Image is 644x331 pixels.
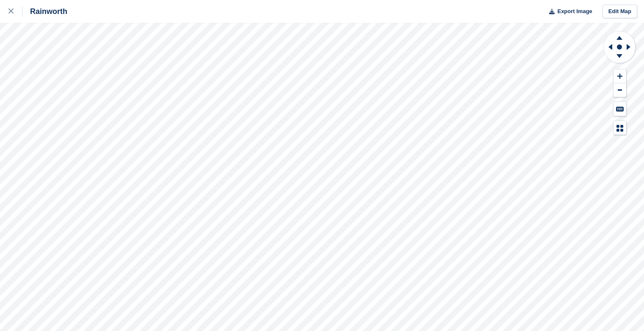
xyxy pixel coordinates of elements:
button: Keyboard Shortcuts [614,102,626,116]
div: Rainworth [22,6,67,17]
span: Export Image [557,7,592,16]
button: Map Legend [614,121,626,135]
button: Export Image [544,5,592,19]
a: Edit Map [603,5,637,19]
button: Zoom Out [614,83,626,97]
button: Zoom In [614,69,626,83]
